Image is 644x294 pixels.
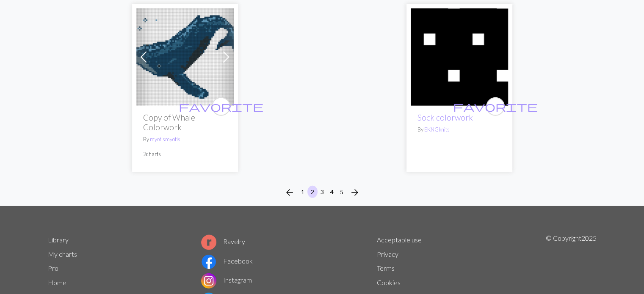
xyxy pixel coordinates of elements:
[453,98,538,115] i: favourite
[201,254,216,269] img: Facebook logo
[143,135,227,143] p: By
[143,113,227,132] h2: Copy of Whale Colorwork
[281,186,363,199] nav: Page navigation
[285,187,295,198] span: arrow_back
[317,186,327,198] button: 3
[201,237,245,245] a: Ravelry
[201,276,252,284] a: Instagram
[179,100,263,113] span: favorite
[350,187,360,198] i: Next
[486,97,505,116] button: favourite
[136,8,234,106] img: Whale Colorwork
[411,52,508,60] a: Sock colorwork
[377,264,395,272] a: Terms
[307,186,318,198] button: 2
[346,186,363,199] button: Next
[453,100,538,113] span: favorite
[417,126,501,134] p: By
[281,186,298,199] button: Previous
[48,278,66,286] a: Home
[48,264,58,272] a: Pro
[411,8,508,106] img: Sock colorwork
[424,126,450,133] a: EKNGknits
[377,250,398,258] a: Privacy
[212,97,230,116] button: favourite
[143,150,227,158] p: 2 charts
[417,113,473,122] a: Sock colorwork
[377,236,422,244] a: Acceptable use
[48,236,69,244] a: Library
[350,187,360,198] span: arrow_forward
[327,186,337,198] button: 4
[298,186,308,198] button: 1
[201,235,216,250] img: Ravelry logo
[201,257,253,265] a: Facebook
[337,186,347,198] button: 5
[377,278,401,286] a: Cookies
[150,136,180,143] a: myotismyotis
[48,250,77,258] a: My charts
[179,98,263,115] i: favourite
[285,187,295,198] i: Previous
[136,52,234,60] a: Whale Colorwork
[201,273,216,289] img: Instagram logo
